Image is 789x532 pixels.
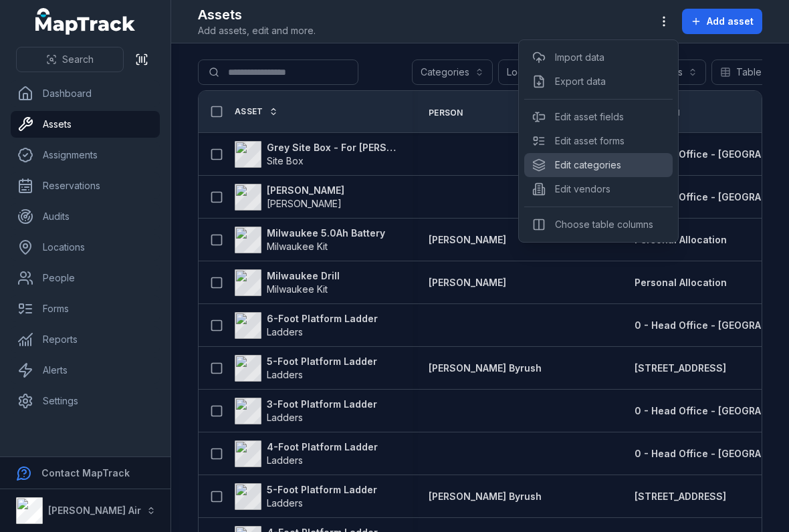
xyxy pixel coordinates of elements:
[524,70,673,94] div: Export data
[524,153,673,177] div: Edit categories
[524,129,673,153] div: Edit asset forms
[524,213,673,237] div: Choose table columns
[524,105,673,129] div: Edit asset fields
[555,51,604,64] a: Import data
[524,177,673,201] div: Edit vendors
